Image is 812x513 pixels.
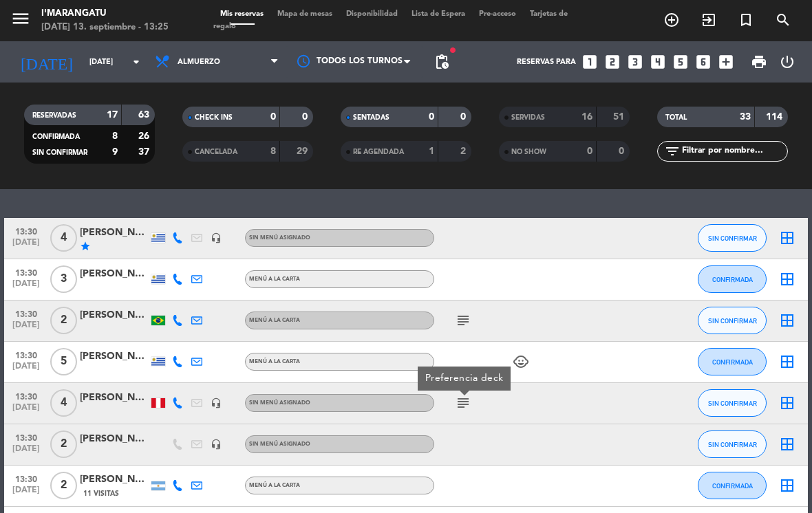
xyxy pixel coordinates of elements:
i: border_all [779,353,795,370]
span: 3 [50,265,77,293]
span: CONFIRMADA [712,482,753,490]
span: SIN CONFIRMAR [708,234,757,242]
strong: 51 [613,112,627,122]
span: 5 [50,348,77,375]
span: 13:30 [9,347,43,362]
i: looks_two [603,53,621,71]
span: Reserva especial [727,8,765,32]
strong: 1 [429,146,434,156]
strong: 0 [460,112,469,122]
span: NO SHOW [511,149,546,155]
strong: 17 [107,110,118,120]
span: [DATE] [9,320,43,336]
span: [DATE] [9,485,43,501]
i: menu [10,8,31,29]
div: [PERSON_NAME] [80,307,149,323]
span: 2 [50,430,77,458]
div: [PERSON_NAME] [80,472,149,488]
span: Disponibilidad [339,10,405,18]
strong: 37 [138,147,152,157]
i: looks_6 [694,53,712,71]
span: SIN CONFIRMAR [708,317,757,325]
div: [PERSON_NAME] [80,225,149,241]
button: CONFIRMADA [698,265,767,293]
strong: 0 [619,146,627,156]
i: filter_list [664,143,681,160]
span: TOTAL [665,114,687,121]
button: SIN CONFIRMAR [698,430,767,458]
strong: 29 [297,146,310,156]
span: 13:30 [9,470,43,486]
strong: 114 [766,112,785,122]
span: CONFIRMADA [712,276,753,283]
span: Sin menú asignado [249,235,310,241]
i: border_all [779,230,795,246]
span: fiber_manual_record [449,46,457,54]
i: headset_mic [211,439,222,450]
span: SIN CONFIRMAR [32,149,87,156]
strong: 0 [587,146,592,156]
i: turned_in_not [738,12,754,28]
strong: 33 [740,112,751,122]
span: SIN CONFIRMAR [708,441,757,448]
button: CONFIRMADA [698,348,767,375]
span: Reservas para [517,58,576,67]
span: 13:30 [9,223,43,239]
span: Pre-acceso [472,10,523,18]
span: pending_actions [434,54,450,70]
span: 4 [50,224,77,252]
i: looks_one [581,53,599,71]
span: [DATE] [9,238,43,254]
span: WALK IN [690,8,727,32]
span: [DATE] [9,279,43,295]
div: [PERSON_NAME] [80,390,149,406]
span: print [751,54,767,70]
strong: 8 [112,131,118,141]
button: SIN CONFIRMAR [698,389,767,417]
span: MENÚ A LA CARTA [249,276,300,282]
div: [PERSON_NAME] [80,266,149,282]
span: 2 [50,472,77,499]
span: 13:30 [9,264,43,280]
span: Sin menú asignado [249,400,310,406]
i: star [80,241,91,252]
i: border_all [779,271,795,287]
span: 13:30 [9,429,43,445]
span: MENÚ A LA CARTA [249,318,300,323]
i: border_all [779,436,795,452]
span: SERVIDAS [511,114,545,121]
i: exit_to_app [701,12,717,28]
span: SIN CONFIRMAR [708,400,757,407]
div: [PERSON_NAME] [80,431,149,447]
span: [DATE] [9,444,43,460]
i: headset_mic [211,397,222,408]
i: add_box [717,53,735,71]
span: 11 Visitas [83,488,119,499]
span: 13:30 [9,388,43,404]
i: [DATE] [10,47,83,77]
button: SIN CONFIRMAR [698,307,767,334]
div: I'marangatu [41,7,169,21]
div: [DATE] 13. septiembre - 13:25 [41,21,169,34]
i: looks_3 [626,53,644,71]
div: Preferencia deck [425,371,503,386]
strong: 63 [138,110,152,120]
span: CONFIRMADA [32,133,80,140]
i: subject [455,312,471,329]
i: child_care [513,353,529,370]
span: SENTADAS [353,114,389,121]
strong: 0 [302,112,310,122]
strong: 26 [138,131,152,141]
span: BUSCAR [765,8,802,32]
span: Mis reservas [213,10,270,18]
span: Mapa de mesas [270,10,339,18]
span: Sin menú asignado [249,441,310,447]
span: RESERVAR MESA [653,8,690,32]
i: search [775,12,791,28]
span: [DATE] [9,403,43,419]
i: arrow_drop_down [128,54,145,70]
strong: 0 [429,112,434,122]
span: RE AGENDADA [353,149,404,155]
span: Almuerzo [178,58,220,67]
i: border_all [779,312,795,329]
